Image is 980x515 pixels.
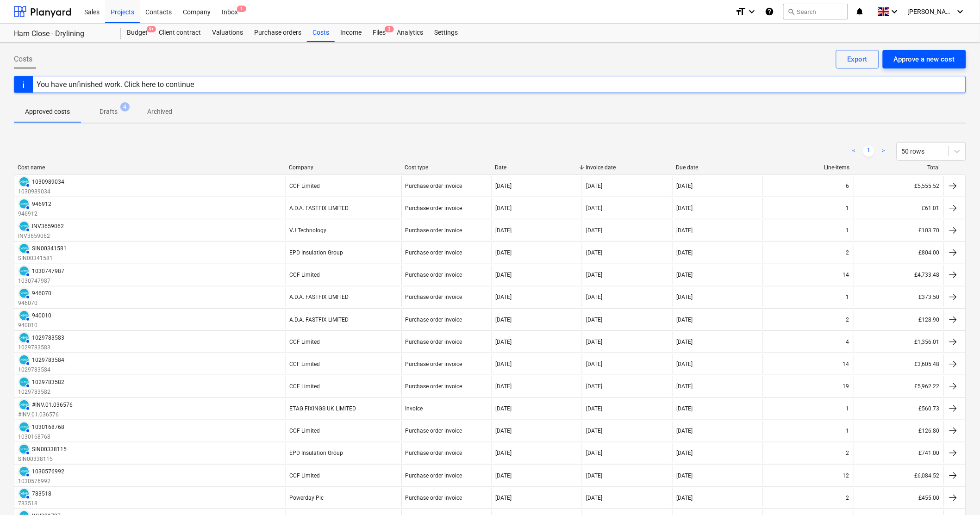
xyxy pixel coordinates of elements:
a: Analytics [391,24,429,42]
div: Export [848,53,868,65]
div: Purchase orders [249,24,307,42]
div: [DATE] [676,183,693,189]
div: You have unfinished work. Click here to continue [37,80,194,89]
div: A.D.A. FASTFIX LIMITED [290,316,349,323]
div: Income [335,24,367,42]
div: [DATE] [586,183,602,189]
div: Invoice has been synced with Xero and its status is currently AUTHORISED [18,176,30,188]
div: [DATE] [676,272,693,278]
div: Valuations [206,24,249,42]
div: £4,733.48 [853,265,943,285]
div: [DATE] [496,495,512,501]
div: 1029783583 [32,335,64,341]
img: xero.svg [19,222,29,231]
div: CCF Limited [290,383,320,390]
i: format_size [735,6,746,17]
div: CCF Limited [290,272,320,278]
div: £373.50 [853,287,943,307]
img: xero.svg [19,445,29,454]
div: Purchase order invoice [406,361,462,367]
div: 1 [846,405,849,412]
div: #INV.01.036576 [32,402,73,408]
p: Archived [147,107,172,117]
div: CCF Limited [290,183,320,189]
p: #INV.01.036576 [18,411,73,419]
div: CCF Limited [290,361,320,367]
a: Page 1 is your current page [863,146,874,157]
button: Approve a new cost [883,50,966,68]
div: [DATE] [496,272,512,278]
div: Settings [429,24,463,42]
div: Invoice has been synced with Xero and its status is currently AUTHORISED [18,332,30,344]
div: [DATE] [676,227,693,234]
div: [DATE] [586,339,602,345]
img: xero.svg [19,333,29,342]
div: 1029783582 [32,379,64,385]
div: [DATE] [586,272,602,278]
div: [DATE] [496,316,512,323]
div: Invoice has been synced with Xero and its status is currently AUTHORISED [18,421,30,433]
div: ETAG FIXINGS UK LIMITED [290,405,356,412]
div: EPD Insulation Group [290,249,343,256]
img: xero.svg [19,422,29,432]
div: Powerday Plc [290,495,324,501]
img: xero.svg [19,289,29,298]
div: [DATE] [676,383,693,390]
div: [DATE] [676,472,693,479]
div: 946912 [32,201,51,207]
div: 6 [846,183,849,189]
p: 1029783583 [18,344,64,352]
div: [DATE] [496,183,512,189]
img: xero.svg [19,378,29,387]
div: Purchase order invoice [406,183,462,189]
div: 946070 [32,290,51,297]
div: [DATE] [676,339,693,345]
span: [PERSON_NAME] [908,8,954,15]
div: A.D.A. FASTFIX LIMITED [290,205,349,211]
div: 4 [846,339,849,345]
p: 1029783584 [18,366,64,374]
span: search [787,8,795,15]
div: INV3659062 [32,223,64,230]
div: [DATE] [496,227,512,234]
div: £741.00 [853,443,943,463]
div: [DATE] [676,450,693,456]
p: INV3659062 [18,232,64,240]
i: keyboard_arrow_down [746,6,757,17]
div: CCF Limited [290,339,320,345]
div: 2 [846,450,849,456]
div: £5,962.22 [853,376,943,396]
div: Invoice has been synced with Xero and its status is currently AUTHORISED [18,287,30,299]
div: CCF Limited [290,428,320,434]
p: SIN00338115 [18,455,67,463]
div: [DATE] [586,249,602,256]
p: 1030168768 [18,433,64,441]
div: [DATE] [586,294,602,300]
div: Line-items [767,164,849,171]
div: £1,356.01 [853,332,943,352]
div: 1030747987 [32,268,64,274]
div: Files [367,24,391,42]
div: £3,605.48 [853,354,943,374]
img: xero.svg [19,355,29,365]
div: Company [289,164,397,171]
span: 3 [385,26,394,32]
div: Invoice has been synced with Xero and its status is currently AUTHORISED [18,376,30,388]
p: SIN00341581 [18,254,67,262]
div: [DATE] [586,428,602,434]
div: [DATE] [586,316,602,323]
div: 1030989034 [32,179,64,185]
div: Purchase order invoice [406,495,462,501]
div: Costs [307,24,335,42]
div: Purchase order invoice [406,272,462,278]
div: SIN00338115 [32,446,67,453]
div: [DATE] [586,450,602,456]
div: Date [495,164,578,171]
a: Next page [878,146,889,157]
div: [DATE] [586,227,602,234]
div: [DATE] [586,472,602,479]
div: [DATE] [496,339,512,345]
div: [DATE] [496,361,512,367]
div: 1030168768 [32,424,64,430]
